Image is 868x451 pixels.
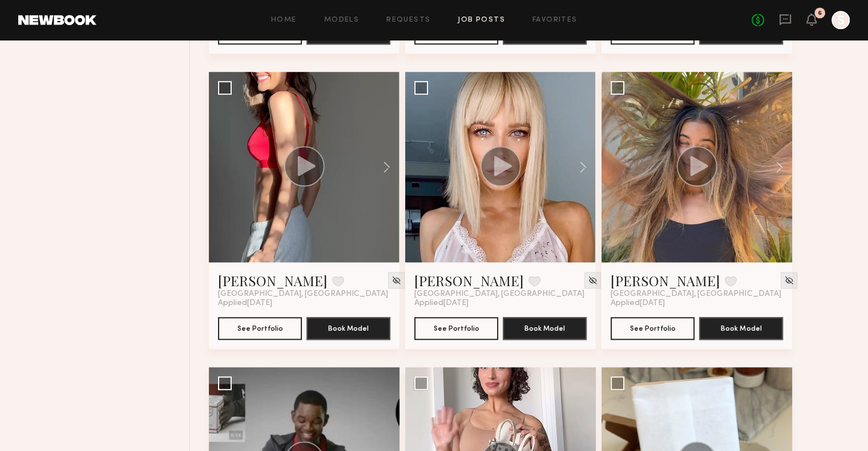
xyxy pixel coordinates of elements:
[218,290,388,299] span: [GEOGRAPHIC_DATA], [GEOGRAPHIC_DATA]
[218,271,328,290] a: [PERSON_NAME]
[611,271,720,290] a: [PERSON_NAME]
[503,317,587,340] button: Book Model
[699,317,783,340] button: Book Model
[784,275,794,285] img: Unhide Model
[588,275,597,285] img: Unhide Model
[611,290,781,299] span: [GEOGRAPHIC_DATA], [GEOGRAPHIC_DATA]
[831,11,850,29] a: S
[414,271,524,290] a: [PERSON_NAME]
[699,323,783,332] a: Book Model
[218,299,390,308] div: Applied [DATE]
[324,17,359,24] a: Models
[503,323,587,332] a: Book Model
[306,317,390,340] button: Book Model
[414,290,584,299] span: [GEOGRAPHIC_DATA], [GEOGRAPHIC_DATA]
[818,10,822,17] div: 6
[271,17,297,24] a: Home
[386,17,430,24] a: Requests
[391,275,401,285] img: Unhide Model
[458,17,505,24] a: Job Posts
[414,299,587,308] div: Applied [DATE]
[611,317,695,340] button: See Portfolio
[532,17,578,24] a: Favorites
[414,317,498,340] button: See Portfolio
[306,323,390,332] a: Book Model
[611,299,783,308] div: Applied [DATE]
[218,317,302,340] button: See Portfolio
